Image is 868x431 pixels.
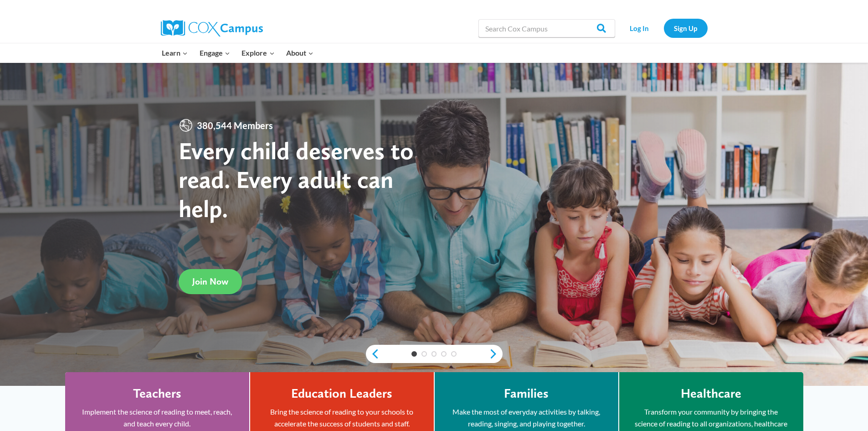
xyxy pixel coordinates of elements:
[451,351,457,357] a: 5
[192,276,228,287] span: Join Now
[286,47,313,59] span: About
[366,345,503,363] div: content slider buttons
[162,47,188,59] span: Learn
[448,406,605,429] p: Make the most of everyday activities by talking, reading, singing, and playing together.
[241,47,274,59] span: Explore
[156,43,319,62] nav: Primary Navigation
[504,386,549,401] h4: Families
[681,386,741,401] h4: Healthcare
[193,118,277,133] span: 380,544 Members
[133,386,181,401] h4: Teachers
[431,351,437,357] a: 3
[291,386,392,401] h4: Education Leaders
[664,19,708,37] a: Sign Up
[620,19,708,37] nav: Secondary Navigation
[79,406,236,429] p: Implement the science of reading to meet, reach, and teach every child.
[478,19,615,37] input: Search Cox Campus
[366,348,380,359] a: previous
[421,351,427,357] a: 2
[264,406,420,429] p: Bring the science of reading to your schools to accelerate the success of students and staff.
[489,348,503,359] a: next
[179,269,242,294] a: Join Now
[200,47,230,59] span: Engage
[411,351,417,357] a: 1
[179,136,414,223] strong: Every child deserves to read. Every adult can help.
[161,20,263,36] img: Cox Campus
[620,19,659,37] a: Log In
[441,351,447,357] a: 4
